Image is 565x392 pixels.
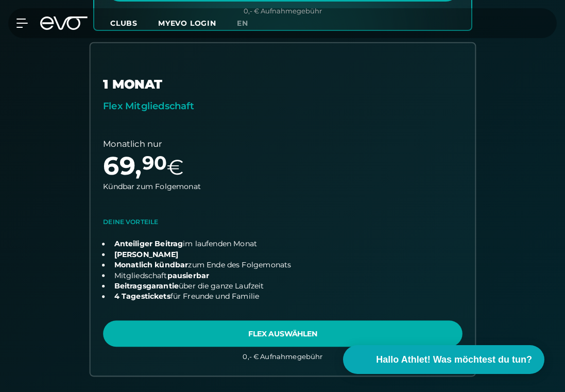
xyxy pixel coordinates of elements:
[343,345,544,374] button: Hallo Athlet! Was möchtest du tun?
[237,19,248,28] span: en
[158,19,216,28] a: MYEVO LOGIN
[110,19,138,28] span: Clubs
[110,18,158,28] a: Clubs
[237,18,261,29] a: en
[90,43,475,376] a: choose plan
[376,353,532,367] span: Hallo Athlet! Was möchtest du tun?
